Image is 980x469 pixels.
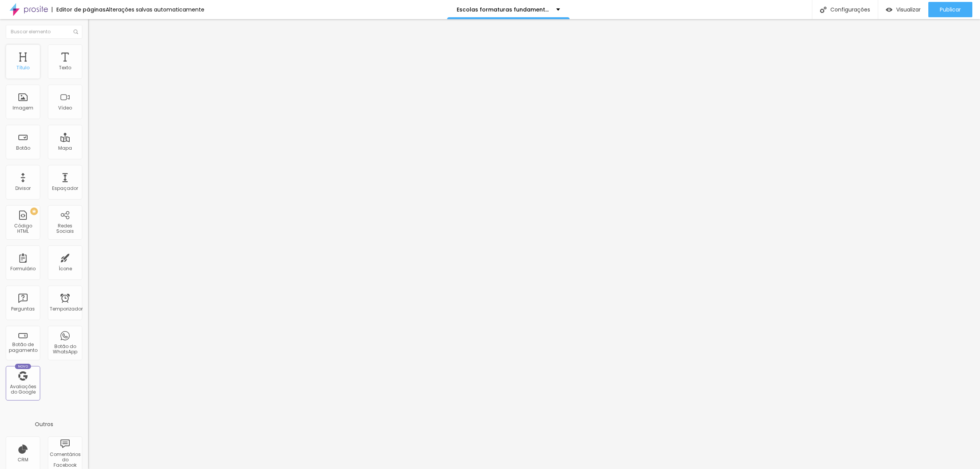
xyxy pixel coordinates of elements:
input: Buscar elemento [6,25,82,39]
font: Texto [59,64,71,71]
font: Alterações salvas automaticamente [106,6,204,13]
img: Ícone [73,29,78,34]
font: Botão de pagamento [9,341,38,353]
font: Imagem [13,105,33,111]
font: Ícone [59,265,72,272]
font: Espaçador [52,185,78,191]
font: Perguntas [11,306,35,312]
font: Editor de páginas [56,6,106,13]
img: Ícone [820,7,826,13]
iframe: Editor [88,19,980,469]
font: Formulário [10,265,36,272]
font: Código HTML [14,222,32,234]
font: Mapa [58,145,72,151]
font: Divisor [15,185,31,191]
font: Configurações [830,6,870,13]
font: Comentários do Facebook [50,451,81,469]
button: Visualizar [878,2,928,17]
font: CRM [18,456,28,463]
font: Temporizador [50,306,83,312]
font: Botão do WhatsApp [53,343,77,355]
font: Publicar [940,6,961,13]
img: view-1.svg [886,7,892,13]
font: Título [16,64,29,71]
button: Publicar [928,2,972,17]
font: Botão [16,145,30,151]
font: Outros [35,420,53,428]
font: Redes Sociais [56,222,74,234]
font: Escolas formaturas fundamentais [457,6,553,13]
font: Novo [18,364,28,369]
font: Avaliações do Google [10,383,36,395]
font: Visualizar [896,6,921,13]
font: Vídeo [58,105,72,111]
